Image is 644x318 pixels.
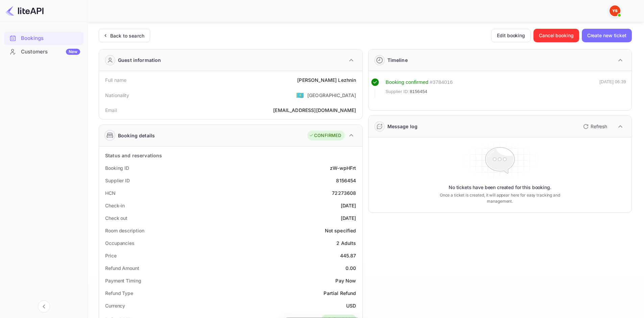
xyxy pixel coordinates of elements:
div: Status and reservations [105,152,162,159]
div: CustomersNew [4,45,84,59]
p: No tickets have been created for this booking. [449,184,551,191]
p: Refresh [591,123,607,130]
div: Guest information [118,56,161,64]
div: Booking details [118,132,155,139]
div: 2 Adults [336,240,356,247]
div: Room description [105,227,144,234]
div: Nationality [105,92,129,99]
div: Refund Type [105,290,133,297]
div: Occupancies [105,240,135,247]
div: Pay Now [335,277,356,284]
img: Yandex Support [610,5,620,16]
span: Supplier ID: [386,88,409,95]
div: 72273608 [332,189,356,197]
div: USD [346,302,356,309]
button: Refresh [579,121,610,132]
div: Back to search [110,32,144,39]
div: zW-wpHFrt [330,164,356,172]
div: [DATE] [341,214,356,222]
div: [GEOGRAPHIC_DATA] [307,92,356,99]
span: 8156454 [410,88,427,95]
div: [PERSON_NAME] Lezhnin [297,76,356,84]
div: Message log [387,123,418,130]
div: CONFIRMED [309,132,341,139]
div: HCN [105,189,116,197]
div: Check out [105,214,127,222]
img: LiteAPI logo [5,5,44,16]
div: Partial Refund [324,290,356,297]
a: CustomersNew [4,45,84,58]
p: Once a ticket is created, it will appear here for easy tracking and management. [429,192,571,204]
div: Price [105,252,117,259]
div: Payment Timing [105,277,141,284]
div: # 3784016 [430,78,453,86]
button: Collapse navigation [38,300,50,313]
div: Supplier ID [105,177,130,184]
span: United States [296,89,304,101]
div: Booking confirmed [386,78,429,86]
div: New [66,49,80,55]
div: [DATE] [341,202,356,209]
div: Bookings [21,35,80,42]
div: [DATE] 06:39 [599,78,626,98]
div: Email [105,107,117,114]
div: Currency [105,302,125,309]
div: 8156454 [336,177,356,184]
div: Booking ID [105,164,129,172]
div: 0.00 [345,265,356,272]
div: [EMAIL_ADDRESS][DOMAIN_NAME] [273,107,356,114]
button: Create new ticket [582,29,632,42]
div: Not specified [325,227,356,234]
div: Bookings [4,32,84,45]
div: Check-in [105,202,125,209]
div: 445.87 [340,252,356,259]
button: Cancel booking [533,29,579,42]
div: Timeline [387,56,408,64]
div: Refund Amount [105,265,139,272]
div: Full name [105,76,126,84]
a: Bookings [4,32,84,44]
div: Customers [21,48,80,56]
button: Edit booking [491,29,531,42]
